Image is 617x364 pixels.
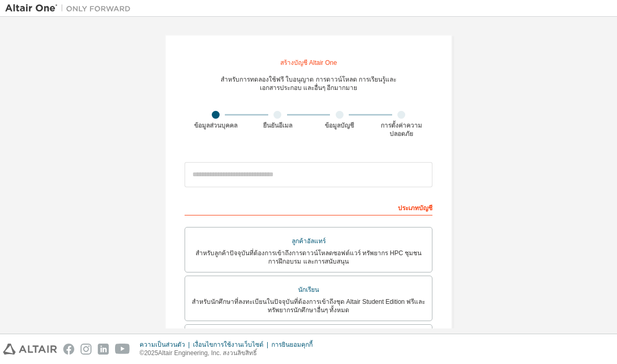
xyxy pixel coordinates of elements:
[381,122,422,138] font: การตั้งค่าความปลอดภัย
[194,122,237,129] font: ข้อมูลส่วนบุคคล
[271,341,313,348] font: การยินยอมคุกกี้
[260,84,358,92] font: เอกสารประกอบ และอื่นๆ อีกมากมาย
[298,286,319,293] font: นักเรียน
[81,344,92,355] img: instagram.svg
[398,204,432,212] font: ประเภทบัญชี
[3,344,57,355] img: altair_logo.svg
[158,349,257,357] font: Altair Engineering, Inc. สงวนลิขสิทธิ์
[140,349,144,357] font: ©
[263,122,292,129] font: ยืนยันอีเมล
[98,344,109,355] img: linkedin.svg
[193,341,264,348] font: เงื่อนไขการใช้งานเว็บไซต์
[140,341,185,348] font: ความเป็นส่วนตัว
[196,249,421,265] font: สำหรับลูกค้าปัจจุบันที่ต้องการเข้าถึงการดาวน์โหลดซอฟต์แวร์ ทรัพยากร HPC ชุมชน การฝึกอบรม และการสน...
[144,349,158,357] font: 2025
[115,344,130,355] img: youtube.svg
[221,76,396,83] font: สำหรับการทดลองใช้ฟรี ใบอนุญาต การดาวน์โหลด การเรียนรู้และ
[5,3,136,14] img: อัลแทร์วัน
[292,237,326,245] font: ลูกค้าอัลแทร์
[325,122,354,129] font: ข้อมูลบัญชี
[280,59,337,66] font: สร้างบัญชี Altair One
[63,344,74,355] img: facebook.svg
[192,298,426,314] font: สำหรับนักศึกษาที่ลงทะเบียนในปัจจุบันที่ต้องการเข้าถึงชุด Altair Student Edition ฟรีและทรัพยากรนัก...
